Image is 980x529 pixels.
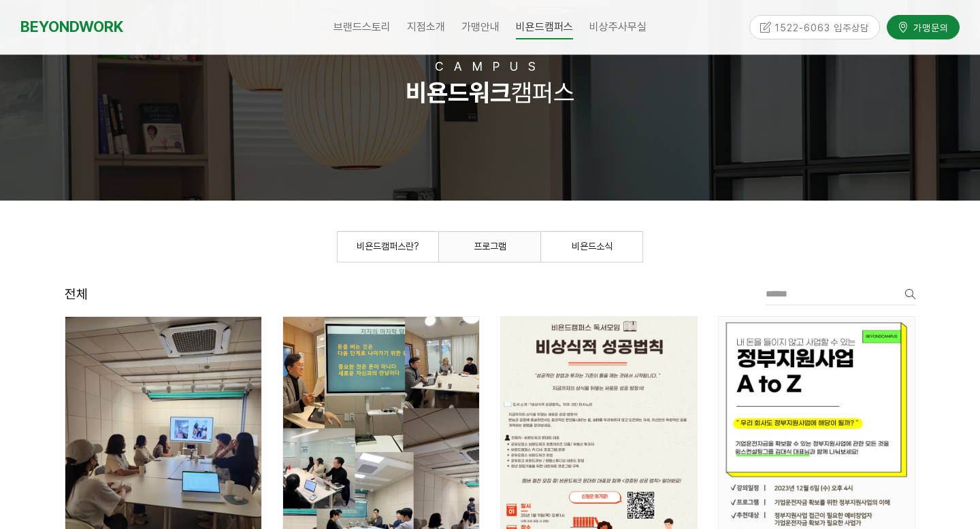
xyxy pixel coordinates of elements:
span: 가맹문의 [909,20,949,34]
a: BEYONDWORK [20,14,123,39]
a: 프로그램 [439,232,540,262]
strong: 비욘드워크 [406,78,511,107]
header: 전체 [65,283,88,306]
span: 비욘드캠퍼스란? [357,241,419,252]
span: 가맹안내 [461,20,500,33]
a: 비욘드캠퍼스란? [338,232,438,262]
span: 지점소개 [407,20,445,33]
span: 비욘드캠퍼스 [516,16,573,39]
a: 가맹안내 [453,10,508,44]
span: 비상주사무실 [589,20,647,33]
span: 브랜드스토리 [333,20,391,33]
a: 비욘드캠퍼스 [508,10,581,44]
a: 비욘드소식 [541,232,642,262]
a: 지점소개 [399,10,453,44]
span: 프로그램 [474,241,506,252]
a: 비상주사무실 [581,10,655,44]
span: 비욘드소식 [572,241,612,252]
a: 브랜드스토리 [325,10,399,44]
span: 캠퍼스 [406,78,574,107]
span: CAMPUS [435,59,546,73]
a: 가맹문의 [887,14,960,38]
